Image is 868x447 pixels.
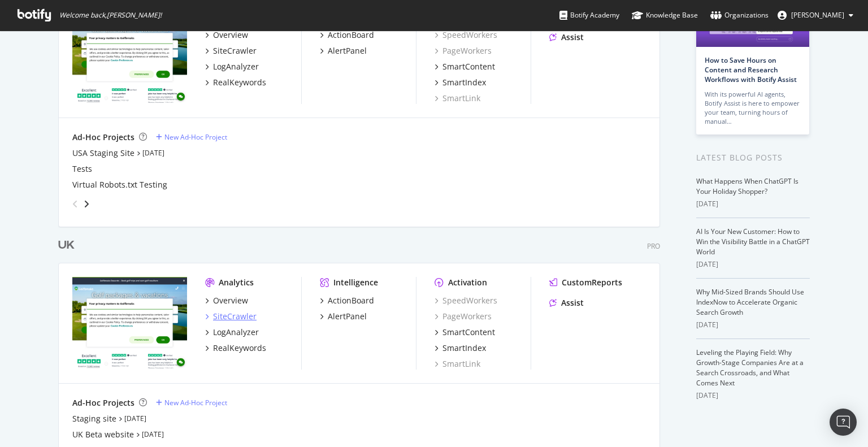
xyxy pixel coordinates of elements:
[696,259,810,270] div: [DATE]
[696,287,804,317] a: Why Mid-Sized Brands Should Use IndexNow to Accelerate Organic Search Growth
[156,398,227,407] a: New Ad-Hoc Project
[142,148,164,158] a: [DATE]
[213,61,259,72] div: LogAnalyzer
[549,297,584,309] a: Assist
[59,11,162,20] span: Welcome back, [PERSON_NAME] !
[435,61,495,72] a: SmartContent
[791,10,844,20] span: Sara Kennedy
[710,10,769,21] div: Organizations
[142,429,164,439] a: [DATE]
[213,295,248,306] div: Overview
[435,77,486,88] a: SmartIndex
[72,277,187,368] img: www.golfbreaks.com/en-gb/
[696,176,798,196] a: What Happens When ChatGPT Is Your Holiday Shopper?
[58,237,79,254] a: UK
[562,277,622,288] div: CustomReports
[435,358,480,370] a: SmartLink
[696,320,810,330] div: [DATE]
[561,32,584,43] div: Assist
[205,61,259,72] a: LogAnalyzer
[435,29,497,41] a: SpeedWorkers
[696,390,810,401] div: [DATE]
[696,199,810,209] div: [DATE]
[205,77,266,88] a: RealKeywords
[435,45,492,57] a: PageWorkers
[647,241,660,251] div: Pro
[213,77,266,88] div: RealKeywords
[696,348,804,388] a: Leveling the Playing Field: Why Growth-Stage Companies Are at a Search Crossroads, and What Comes...
[328,295,374,306] div: ActionBoard
[320,295,374,306] a: ActionBoard
[435,327,495,338] a: SmartContent
[442,61,495,72] div: SmartContent
[124,414,146,423] a: [DATE]
[164,132,227,142] div: New Ad-Hoc Project
[58,237,75,254] div: UK
[72,11,187,103] img: www.golfbreaks.com/en-us/
[328,45,367,57] div: AlertPanel
[219,277,254,288] div: Analytics
[561,297,584,309] div: Assist
[442,327,495,338] div: SmartContent
[320,45,367,57] a: AlertPanel
[442,77,486,88] div: SmartIndex
[448,277,487,288] div: Activation
[213,311,257,322] div: SiteCrawler
[205,29,248,41] a: Overview
[72,429,134,440] a: UK Beta website
[696,227,810,257] a: AI Is Your New Customer: How to Win the Visibility Battle in a ChatGPT World
[435,342,486,354] a: SmartIndex
[68,195,83,213] div: angle-left
[830,409,857,436] div: Open Intercom Messenger
[328,311,367,322] div: AlertPanel
[442,342,486,354] div: SmartIndex
[213,45,257,57] div: SiteCrawler
[559,10,619,21] div: Botify Academy
[213,327,259,338] div: LogAnalyzer
[205,311,257,322] a: SiteCrawler
[156,132,227,142] a: New Ad-Hoc Project
[213,29,248,41] div: Overview
[549,277,622,288] a: CustomReports
[72,397,134,409] div: Ad-Hoc Projects
[705,55,797,84] a: How to Save Hours on Content and Research Workflows with Botify Assist
[72,132,134,143] div: Ad-Hoc Projects
[705,90,801,126] div: With its powerful AI agents, Botify Assist is here to empower your team, turning hours of manual…
[72,413,116,424] a: Staging site
[333,277,378,288] div: Intelligence
[72,147,134,159] a: USA Staging Site
[213,342,266,354] div: RealKeywords
[769,6,862,24] button: [PERSON_NAME]
[435,311,492,322] a: PageWorkers
[696,151,810,164] div: Latest Blog Posts
[328,29,374,41] div: ActionBoard
[320,311,367,322] a: AlertPanel
[164,398,227,407] div: New Ad-Hoc Project
[632,10,698,21] div: Knowledge Base
[72,179,167,190] a: Virtual Robots.txt Testing
[205,45,257,57] a: SiteCrawler
[205,342,266,354] a: RealKeywords
[205,295,248,306] a: Overview
[205,327,259,338] a: LogAnalyzer
[435,295,497,306] a: SpeedWorkers
[549,32,584,43] a: Assist
[320,29,374,41] a: ActionBoard
[72,163,92,175] a: Tests
[435,93,480,104] a: SmartLink
[83,198,90,210] div: angle-right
